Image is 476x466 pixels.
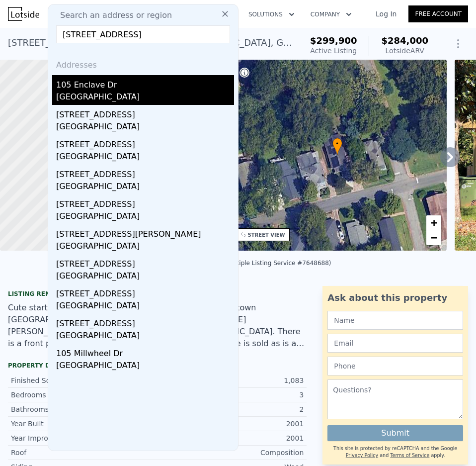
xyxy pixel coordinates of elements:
a: Terms of Service [390,453,429,458]
div: [STREET_ADDRESS] [56,135,234,151]
a: Zoom out [426,230,441,245]
button: Company [303,5,360,23]
div: Composition [158,448,304,458]
span: + [431,216,437,229]
a: Privacy Policy [346,453,378,458]
div: STREET VIEW [248,231,285,239]
div: Listing remarks [8,290,307,298]
input: Enter an address, city, region, neighborhood or zip code [56,25,230,43]
div: Cute starter home fixer upper that is convenient to Downtown [GEOGRAPHIC_DATA], [GEOGRAPHIC_DATA]... [8,302,307,350]
div: [GEOGRAPHIC_DATA] [56,151,234,165]
div: [STREET_ADDRESS] [56,165,234,181]
div: [STREET_ADDRESS] [56,194,234,210]
div: Year Built [11,419,158,429]
div: Year Improved [11,433,158,443]
div: [GEOGRAPHIC_DATA] [56,121,234,135]
span: • [332,139,342,148]
button: Submit [327,425,463,441]
div: [GEOGRAPHIC_DATA] [56,240,234,254]
button: Solutions [240,5,303,23]
div: [GEOGRAPHIC_DATA] [56,270,234,284]
div: 105 Millwheel Dr [56,344,234,360]
div: Property details [8,362,307,370]
div: [GEOGRAPHIC_DATA] [56,330,234,344]
div: [GEOGRAPHIC_DATA] [56,300,234,314]
div: Bedrooms [11,390,158,400]
div: 105 Enclave Dr [56,75,234,91]
div: Addresses [52,51,234,75]
a: Log In [364,9,408,19]
div: [STREET_ADDRESS][PERSON_NAME] [56,224,234,240]
div: Finished Sqft [11,375,158,385]
div: Lotside ARV [381,46,428,56]
span: $299,900 [310,35,357,46]
div: • [332,138,342,155]
div: Bathrooms [11,404,158,414]
div: [GEOGRAPHIC_DATA] [56,360,234,373]
div: [STREET_ADDRESS] [56,254,234,270]
input: Email [327,334,463,353]
div: [GEOGRAPHIC_DATA] [56,210,234,224]
div: [STREET_ADDRESS][PERSON_NAME] , [GEOGRAPHIC_DATA] , GA 30315 [8,36,294,50]
a: Free Account [408,5,468,22]
div: [GEOGRAPHIC_DATA] [56,181,234,194]
a: Zoom in [426,215,441,230]
div: [GEOGRAPHIC_DATA] [56,91,234,105]
div: Roof [11,448,158,458]
input: Phone [327,357,463,375]
div: [STREET_ADDRESS] [56,314,234,330]
img: Lotside [8,7,39,21]
span: Search an address or region [52,9,172,21]
span: $284,000 [381,35,428,46]
div: [STREET_ADDRESS] [56,105,234,121]
input: Name [327,311,463,330]
span: − [431,231,437,244]
div: This site is protected by reCAPTCHA and the Google and apply. [327,445,463,460]
div: [STREET_ADDRESS] [56,284,234,300]
div: Ask about this property [327,291,463,305]
button: Show Options [448,34,468,54]
span: Active Listing [310,47,357,55]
